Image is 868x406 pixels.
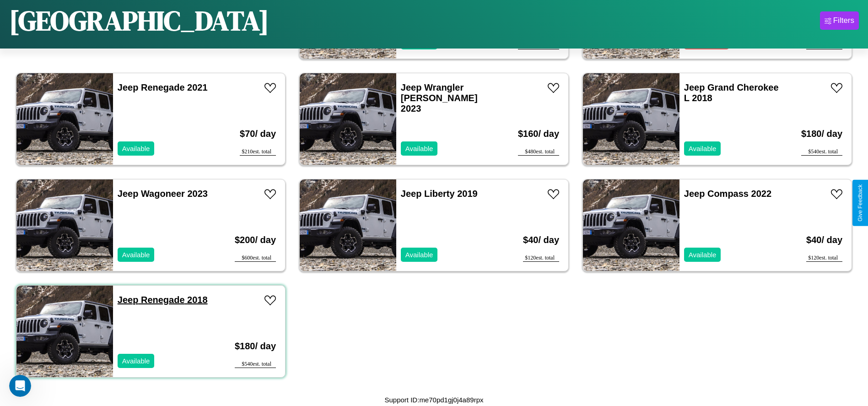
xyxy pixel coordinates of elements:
a: Jeep Compass 2022 [684,189,771,199]
div: $ 120 est. total [806,254,842,262]
p: Available [405,142,433,155]
div: $ 480 est. total [518,148,559,156]
p: Available [122,355,150,367]
p: Available [122,249,150,261]
h3: $ 180 / day [801,119,842,148]
h3: $ 180 / day [235,332,276,361]
iframe: Intercom live chat [9,375,31,397]
div: $ 600 est. total [235,254,276,262]
div: Filters [833,16,854,25]
a: Jeep Wagoneer 2023 [118,189,208,199]
div: $ 540 est. total [801,148,842,156]
p: Available [689,249,717,261]
h3: $ 70 / day [240,119,276,148]
div: $ 210 est. total [240,148,276,156]
p: Available [122,142,150,155]
h3: $ 200 / day [235,226,276,254]
p: Support ID: me70pd1gj0j4a89rpx [385,394,484,406]
h3: $ 160 / day [518,119,559,148]
a: Jeep Wrangler [PERSON_NAME] 2023 [401,82,478,114]
p: Available [689,142,717,155]
div: $ 540 est. total [235,361,276,368]
a: Jeep Renegade 2018 [118,295,208,305]
h3: $ 40 / day [523,226,559,254]
h1: [GEOGRAPHIC_DATA] [9,2,269,39]
a: Jeep Grand Cherokee L 2018 [684,82,779,103]
div: Give Feedback [857,184,863,222]
button: Filters [820,11,859,30]
h3: $ 40 / day [806,226,842,254]
div: $ 120 est. total [523,254,559,262]
p: Available [405,249,433,261]
a: Jeep Renegade 2021 [118,82,208,92]
a: Jeep Liberty 2019 [401,189,478,199]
